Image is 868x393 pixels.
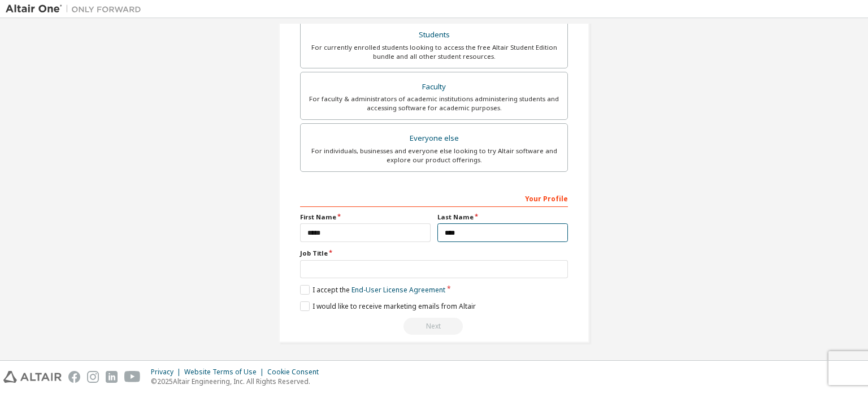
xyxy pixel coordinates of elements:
[184,368,267,377] div: Website Terms of Use
[6,3,147,15] img: Altair One
[300,285,445,295] label: I accept the
[300,213,431,222] label: First Name
[307,131,561,146] div: Everyone else
[106,371,118,383] img: linkedin.svg
[124,371,141,383] img: youtube.svg
[307,79,561,95] div: Faculty
[351,285,445,295] a: End-User License Agreement
[151,377,325,386] p: © 2025 Altair Engineering, Inc. All Rights Reserved.
[151,368,184,377] div: Privacy
[300,189,568,207] div: Your Profile
[68,371,80,383] img: facebook.svg
[300,318,568,335] div: Read and acccept EULA to continue
[307,27,561,43] div: Students
[307,94,561,113] div: For faculty & administrators of academic institutions administering students and accessing softwa...
[307,43,561,61] div: For currently enrolled students looking to access the free Altair Student Edition bundle and all ...
[437,213,568,222] label: Last Name
[300,301,476,311] label: I would like to receive marketing emails from Altair
[307,146,561,165] div: For individuals, businesses and everyone else looking to try Altair software and explore our prod...
[267,368,325,377] div: Cookie Consent
[300,249,568,258] label: Job Title
[3,371,62,383] img: altair_logo.svg
[87,371,99,383] img: instagram.svg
